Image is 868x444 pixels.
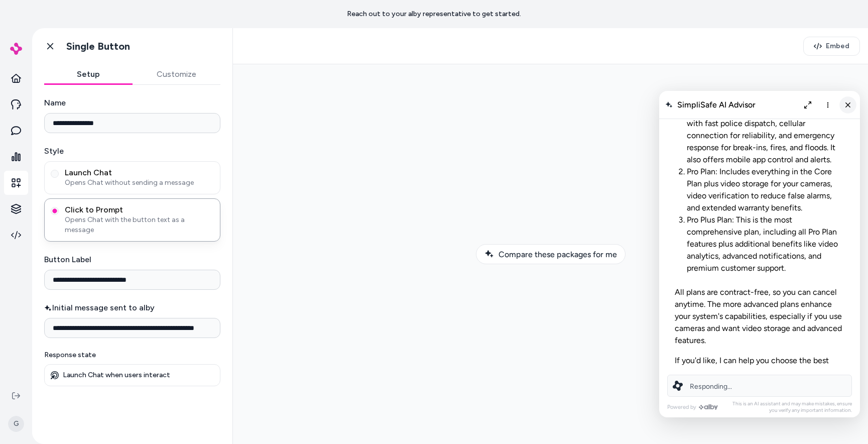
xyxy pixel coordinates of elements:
[65,168,214,178] span: Launch Chat
[44,302,220,314] label: Initial message sent to alby
[10,43,22,55] img: alby Logo
[51,170,59,178] button: Launch ChatOpens Chat without sending a message
[65,178,214,188] span: Opens Chat without sending a message
[63,371,170,380] p: Launch Chat when users interact
[44,97,220,109] label: Name
[44,64,133,84] button: Setup
[133,64,221,84] button: Customize
[65,205,214,215] span: Click to Prompt
[44,145,220,157] label: Style
[803,37,860,56] button: Embed
[44,254,220,266] label: Button Label
[347,9,521,19] p: Reach out to your alby representative to get started.
[66,40,130,53] h1: Single Button
[6,408,26,440] button: G
[65,215,214,235] span: Opens Chat with the button text as a message
[8,416,24,432] span: G
[826,41,849,51] span: Embed
[44,350,220,360] p: Response state
[51,207,59,215] button: Click to PromptOpens Chat with the button text as a message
